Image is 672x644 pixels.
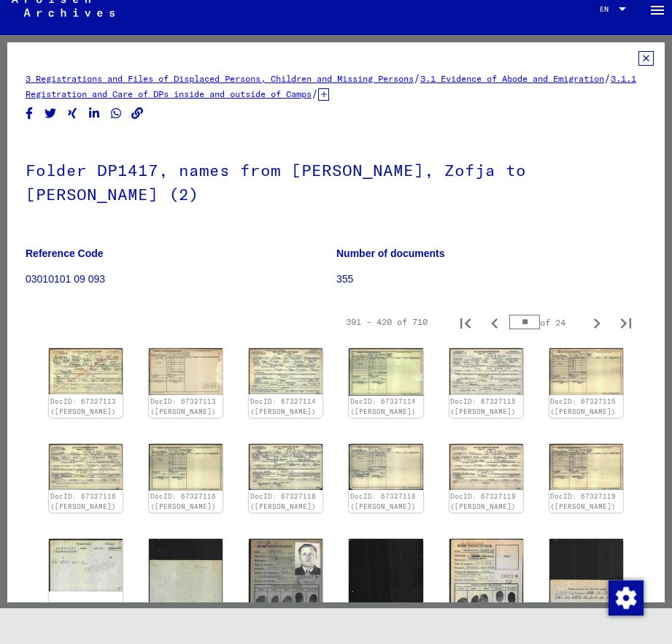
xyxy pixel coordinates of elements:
[349,348,422,395] img: 002.jpg
[26,73,414,84] a: 3 Registrations and Files of Displaced Persons, Children and Missing Persons
[49,539,123,591] img: 001.jpg
[150,397,216,415] a: DocID: 67327113 ([PERSON_NAME])
[450,492,516,510] a: DocID: 67327119 ([PERSON_NAME])
[26,137,646,225] h1: Folder DP1417, names from [PERSON_NAME], Zofja to [PERSON_NAME] (2)
[43,104,58,123] button: Share on Twitter
[49,444,123,491] img: 001.jpg
[149,348,223,394] img: 002.jpg
[550,492,616,510] a: DocID: 67327119 ([PERSON_NAME])
[449,348,523,395] img: 001.jpg
[480,307,509,337] button: Previous page
[349,444,422,491] img: 002.jpg
[336,248,445,259] b: Number of documents
[609,580,644,616] img: Change consent
[312,87,318,100] span: /
[414,72,420,85] span: /
[549,444,623,491] img: 002.jpg
[582,307,611,337] button: Next page
[150,492,216,510] a: DocID: 67327116 ([PERSON_NAME])
[608,580,643,615] div: Change consent
[350,492,416,510] a: DocID: 67327118 ([PERSON_NAME])
[50,492,116,510] a: DocID: 67327116 ([PERSON_NAME])
[450,397,516,415] a: DocID: 67327115 ([PERSON_NAME])
[611,307,641,337] button: Last page
[149,539,223,611] img: 002.jpg
[87,104,102,123] button: Share on LinkedIn
[449,539,523,641] img: 001.jpg
[449,444,523,490] img: 001.jpg
[509,315,582,329] div: of 24
[250,492,316,510] a: DocID: 67327118 ([PERSON_NAME])
[26,272,336,287] p: 03010101 09 093
[346,315,428,329] div: 391 – 420 of 710
[451,307,480,337] button: First page
[550,397,616,415] a: DocID: 67327115 ([PERSON_NAME])
[130,104,145,123] button: Copy link
[65,104,80,123] button: Share on Xing
[22,104,37,123] button: Share on Facebook
[336,272,646,287] p: 355
[600,5,616,13] span: EN
[149,444,223,491] img: 002.jpg
[109,104,124,123] button: Share on WhatsApp
[549,348,623,395] img: 002.jpg
[50,397,116,415] a: DocID: 67327113 ([PERSON_NAME])
[249,444,323,490] img: 001.jpg
[649,1,666,19] mat-icon: Side nav toggle icon
[420,73,604,84] a: 3.1 Evidence of Abode and Emigration
[249,348,323,394] img: 001.jpg
[249,539,323,643] img: 001.jpg
[604,72,611,85] span: /
[350,397,416,415] a: DocID: 67327114 ([PERSON_NAME])
[250,397,316,415] a: DocID: 67327114 ([PERSON_NAME])
[26,248,104,259] b: Reference Code
[49,348,123,394] img: 001.jpg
